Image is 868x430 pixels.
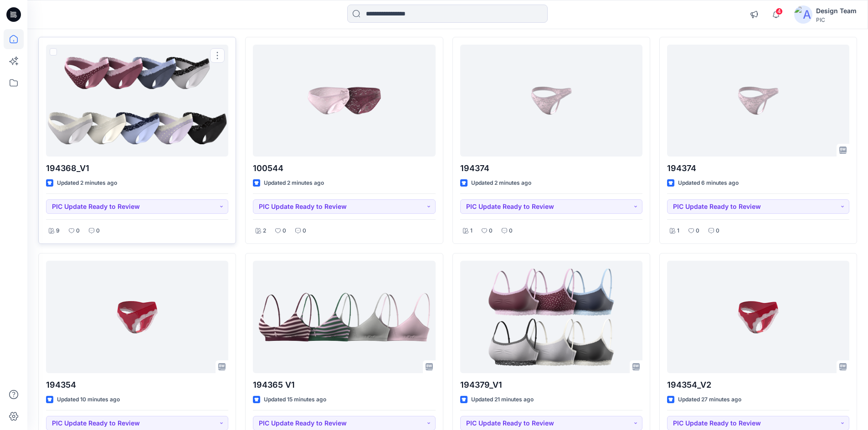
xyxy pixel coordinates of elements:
p: 0 [696,226,699,236]
p: Updated 27 minutes ago [678,395,741,405]
p: 194368_V1 [46,162,228,175]
p: Updated 2 minutes ago [264,178,324,188]
a: 194374 [460,45,642,157]
p: 100544 [253,162,435,175]
div: Design Team [816,5,857,16]
img: avatar [794,5,812,24]
a: 194365 V1 [253,261,435,373]
p: 0 [489,226,493,236]
p: 1 [677,226,679,236]
p: 0 [509,226,513,236]
p: 194374 [460,162,642,175]
span: 4 [776,8,783,15]
p: Updated 15 minutes ago [264,395,326,405]
p: Updated 2 minutes ago [57,178,117,188]
div: PIC [816,16,857,23]
p: 0 [76,226,80,236]
p: 9 [56,226,60,236]
p: 194374 [667,162,849,175]
p: 0 [716,226,719,236]
p: 194354_V2 [667,379,849,391]
p: Updated 21 minutes ago [471,395,534,405]
p: 194365 V1 [253,379,435,391]
a: 194368_V1 [46,45,228,157]
p: 2 [263,226,266,236]
p: 1 [470,226,473,236]
p: 0 [96,226,100,236]
p: 0 [303,226,306,236]
p: 0 [282,226,286,236]
a: 194379_V1 [460,261,642,373]
p: Updated 2 minutes ago [471,178,531,188]
p: 194354 [46,379,228,391]
a: 194374 [667,45,849,157]
p: Updated 10 minutes ago [57,395,120,405]
a: 100544 [253,45,435,157]
p: 194379_V1 [460,379,642,391]
a: 194354_V2 [667,261,849,373]
p: Updated 6 minutes ago [678,178,739,188]
a: 194354 [46,261,228,373]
